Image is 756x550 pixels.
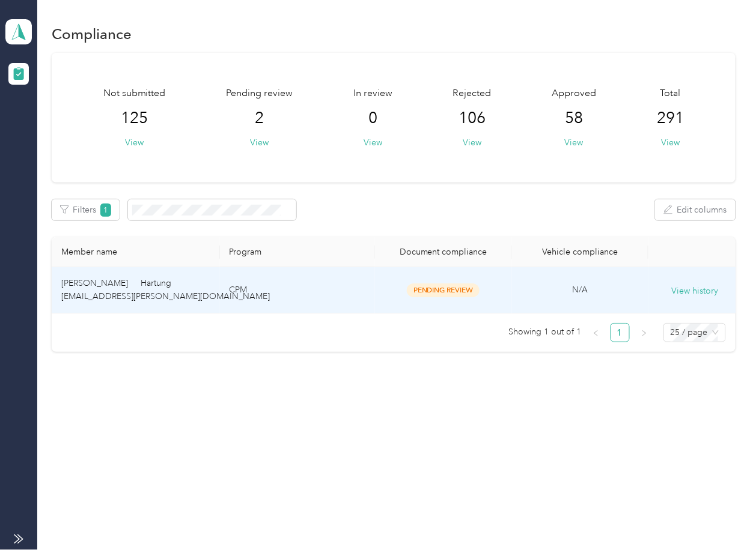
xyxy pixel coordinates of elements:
[635,323,654,342] button: right
[125,136,144,149] button: View
[655,199,736,220] button: Edit columns
[385,247,502,257] div: Document compliance
[52,199,120,220] button: Filters1
[587,323,606,342] li: Previous Page
[565,136,584,149] button: View
[587,323,606,342] button: left
[407,283,480,297] span: Pending Review
[672,285,719,298] button: View history
[522,247,639,257] div: Vehicle compliance
[353,86,392,101] span: In review
[220,267,376,313] td: CPM
[635,323,654,342] li: Next Page
[611,323,630,342] li: 1
[552,86,596,101] span: Approved
[671,324,719,342] span: 25 / page
[255,109,264,128] span: 2
[593,330,600,337] span: left
[226,86,293,101] span: Pending review
[611,324,629,342] a: 1
[509,323,582,341] span: Showing 1 out of 1
[657,109,684,128] span: 291
[453,86,492,101] span: Rejected
[459,109,486,128] span: 106
[250,136,269,149] button: View
[463,136,481,149] button: View
[641,330,648,337] span: right
[660,86,681,101] span: Total
[100,204,111,217] span: 1
[689,483,756,550] iframe: Everlance-gr Chat Button Frame
[220,237,376,267] th: Program
[368,109,377,128] span: 0
[572,285,588,295] span: N/A
[121,109,148,128] span: 125
[661,136,680,149] button: View
[52,237,219,267] th: Member name
[103,86,166,101] span: Not submitted
[565,109,583,128] span: 58
[52,28,132,40] h1: Compliance
[663,323,726,342] div: Page Size
[364,136,382,149] button: View
[61,278,270,301] span: [PERSON_NAME] Hartung [EMAIL_ADDRESS][PERSON_NAME][DOMAIN_NAME]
